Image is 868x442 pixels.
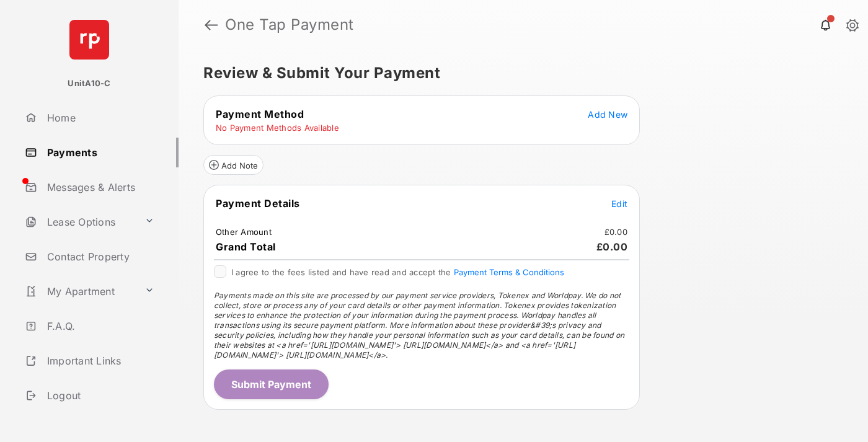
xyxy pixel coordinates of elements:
[216,108,304,120] span: Payment Method
[203,66,833,81] h5: Review & Submit Your Payment
[215,122,340,133] td: No Payment Methods Available
[216,197,300,210] span: Payment Details
[20,346,159,376] a: Important Links
[20,381,179,410] a: Logout
[231,267,564,277] span: I agree to the fees listed and have read and accept the
[69,20,109,60] img: svg+xml;base64,PHN2ZyB4bWxucz0iaHR0cDovL3d3dy53My5vcmcvMjAwMC9zdmciIHdpZHRoPSI2NCIgaGVpZ2h0PSI2NC...
[588,108,627,120] button: Add New
[611,198,627,209] span: Edit
[20,138,179,167] a: Payments
[20,207,139,237] a: Lease Options
[20,276,139,306] a: My Apartment
[214,291,624,360] span: Payments made on this site are processed by our payment service providers, Tokenex and Worldpay. ...
[20,242,179,272] a: Contact Property
[216,241,276,253] span: Grand Total
[215,226,272,237] td: Other Amount
[20,172,179,202] a: Messages & Alerts
[588,109,627,120] span: Add New
[68,77,110,90] p: UnitA10-C
[454,267,564,277] button: I agree to the fees listed and have read and accept the
[214,369,329,399] button: Submit Payment
[20,311,179,341] a: F.A.Q.
[604,226,628,237] td: £0.00
[203,155,263,175] button: Add Note
[225,17,354,32] strong: One Tap Payment
[20,103,179,133] a: Home
[611,197,627,210] button: Edit
[596,241,628,253] span: £0.00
